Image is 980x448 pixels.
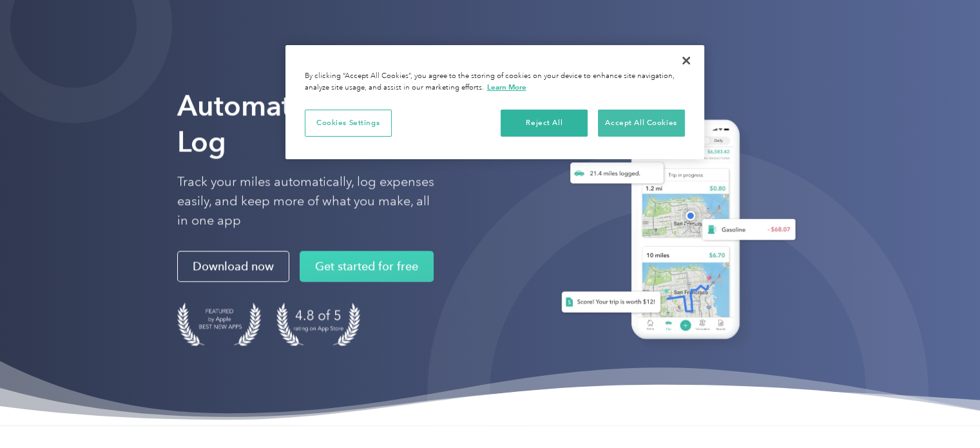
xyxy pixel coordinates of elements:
[177,302,261,346] img: Badge for Featured by Apple Best New Apps
[177,172,435,230] p: Track your miles automatically, log expenses easily, and keep more of what you make, all in one app
[177,251,289,282] a: Download now
[501,110,588,137] button: Reject All
[177,88,487,159] strong: Automate Your Mileage Log
[672,46,700,75] button: Close
[285,45,704,159] div: Privacy
[305,71,685,93] div: By clicking “Accept All Cookies”, you agree to the storing of cookies on your device to enhance s...
[300,251,434,282] a: Get started for free
[598,110,685,137] button: Accept All Cookies
[487,83,526,92] a: More information about your privacy, opens in a new tab
[276,302,360,346] img: 4.9 out of 5 stars on the app store
[285,45,704,159] div: Cookie banner
[305,110,392,137] button: Cookies Settings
